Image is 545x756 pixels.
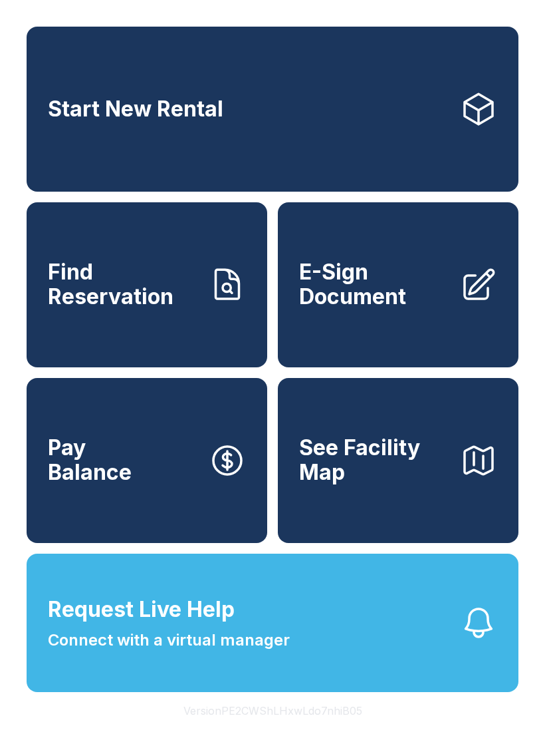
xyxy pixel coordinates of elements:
span: Find Reservation [48,260,198,309]
a: Start New Rental [27,27,518,192]
span: See Facility Map [299,436,449,484]
a: PayBalance [27,378,267,543]
span: Pay Balance [48,436,132,484]
button: VersionPE2CWShLHxwLdo7nhiB05 [173,692,373,729]
span: E-Sign Document [299,260,449,309]
a: E-Sign Document [278,202,518,367]
button: See Facility Map [278,378,518,543]
a: Find Reservation [27,202,267,367]
span: Connect with a virtual manager [48,628,290,652]
button: Request Live HelpConnect with a virtual manager [27,554,518,692]
span: Request Live Help [48,594,235,626]
span: Start New Rental [48,97,223,122]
